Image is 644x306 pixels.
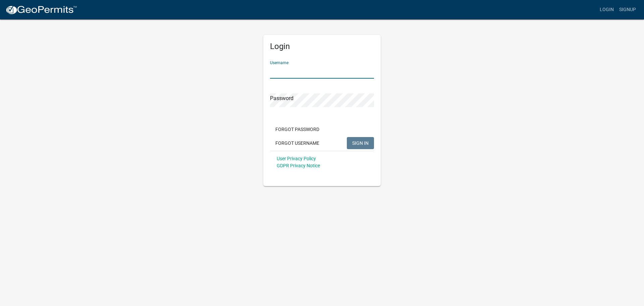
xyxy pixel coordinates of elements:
a: User Privacy Policy [277,156,316,161]
a: Signup [616,3,639,16]
button: SIGN IN [347,137,374,149]
a: GDPR Privacy Notice [277,163,320,168]
span: SIGN IN [352,140,369,145]
h5: Login [270,42,374,51]
a: Login [597,3,616,16]
button: Forgot Password [270,123,325,135]
button: Forgot Username [270,137,325,149]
